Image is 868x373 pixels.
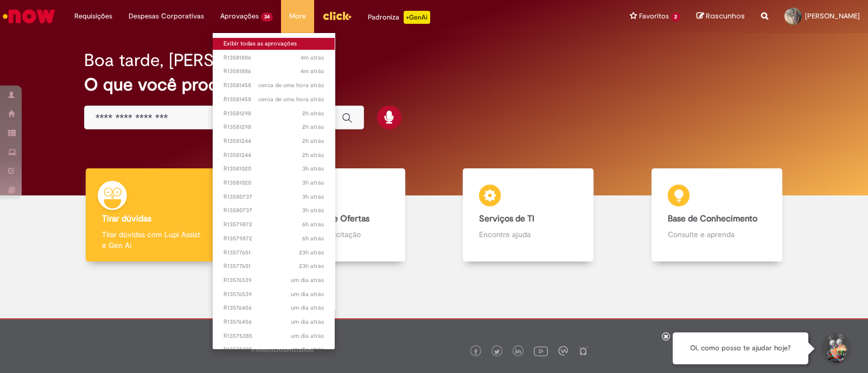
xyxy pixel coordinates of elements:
[258,81,324,89] time: 30/09/2025 13:27:10
[302,234,324,243] span: 6h atrás
[213,66,335,77] a: Aberto R13581886 :
[224,54,324,62] span: R13581886
[212,32,335,350] ul: Aprovações
[213,247,335,259] a: Aberto R13577651 :
[84,51,304,70] h2: Boa tarde, [PERSON_NAME]
[213,219,335,231] a: Aberto R13579872 :
[224,123,324,132] span: R13581298
[224,206,324,215] span: R13580737
[291,229,389,240] p: Abra uma solicitação
[301,54,324,62] span: 4m atrás
[697,11,745,22] a: Rascunhos
[291,290,324,298] span: um dia atrás
[494,349,500,355] img: logo_footer_twitter.png
[302,137,324,145] time: 30/09/2025 12:27:05
[302,179,324,187] time: 30/09/2025 11:45:40
[224,151,324,160] span: R13581244
[302,165,324,173] span: 3h atrás
[258,81,324,89] span: cerca de uma hora atrás
[479,229,577,240] p: Encontre ajuda
[302,123,324,131] span: 2h atrás
[213,94,335,106] a: Aberto R13581458 :
[213,289,335,300] a: Aberto R13576539 :
[291,304,324,312] span: um dia atrás
[291,345,324,354] span: um dia atrás
[515,349,521,355] img: logo_footer_linkedin.png
[224,193,324,201] span: R13580737
[558,346,568,356] img: logo_footer_workplace.png
[322,8,352,24] img: click_logo_yellow_360x200.png
[213,191,335,203] a: Aberto R13580737 :
[213,149,335,161] a: Aberto R13581244 :
[291,213,369,224] b: Catálogo de Ofertas
[213,38,335,50] a: Exibir todas as aprovações
[302,234,324,243] time: 30/09/2025 08:58:29
[1,5,57,27] img: ServiceNow
[302,151,324,159] span: 2h atrás
[213,330,335,342] a: Aberto R13575385 :
[213,52,335,64] a: Aberto R13581886 :
[302,109,324,117] time: 30/09/2025 12:41:36
[224,81,324,90] span: R13581458
[74,11,112,22] span: Requisições
[291,345,324,354] time: 29/09/2025 09:37:46
[534,344,548,358] img: logo_footer_youtube.png
[258,95,324,103] span: cerca de uma hora atrás
[102,229,200,251] p: Tirar dúvidas com Lupi Assist e Gen Ai
[213,344,335,356] a: Aberto R13575385 :
[224,304,324,312] span: R13576456
[404,11,430,24] p: +GenAi
[213,177,335,189] a: Aberto R13581020 :
[291,318,324,326] time: 29/09/2025 12:07:40
[291,276,324,284] time: 29/09/2025 12:20:47
[299,248,324,257] span: 23h atrás
[84,75,784,94] h2: O que você procura hoje?
[220,11,259,22] span: Aprovações
[224,262,324,271] span: R13577651
[224,248,324,257] span: R13577651
[302,206,324,214] span: 3h atrás
[224,137,324,146] span: R13581244
[224,290,324,299] span: R13576539
[213,316,335,328] a: Aberto R13576456 :
[302,220,324,228] span: 6h atrás
[102,213,151,224] b: Tirar dúvidas
[291,318,324,326] span: um dia atrás
[302,123,324,131] time: 30/09/2025 12:41:35
[224,67,324,76] span: R13581886
[302,165,324,173] time: 30/09/2025 11:45:46
[258,95,324,103] time: 30/09/2025 13:27:05
[299,248,324,257] time: 29/09/2025 15:20:05
[213,233,335,245] a: Aberto R13579872 :
[224,332,324,341] span: R13575385
[301,54,324,62] time: 30/09/2025 14:27:32
[224,165,324,173] span: R13581020
[301,67,324,75] span: 4m atrás
[302,220,324,228] time: 30/09/2025 08:58:29
[819,332,852,365] button: Iniciar Conversa de Suporte
[246,168,435,262] a: Catálogo de Ofertas Abra uma solicitação
[291,332,324,340] time: 29/09/2025 09:37:52
[213,274,335,286] a: Aberto R13576539 :
[291,290,324,298] time: 29/09/2025 12:20:42
[57,168,246,262] a: Tirar dúvidas Tirar dúvidas com Lupi Assist e Gen Ai
[224,234,324,243] span: R13579872
[302,151,324,159] time: 30/09/2025 12:27:05
[213,135,335,147] a: Aberto R13581244 :
[368,11,430,24] div: Padroniza
[301,67,324,75] time: 30/09/2025 14:27:32
[668,213,757,224] b: Base de Conhecimento
[224,109,324,118] span: R13581298
[673,332,808,364] div: Oi, como posso te ajudar hoje?
[213,163,335,175] a: Aberto R13581020 :
[668,229,766,240] p: Consulte e aprenda
[299,262,324,270] span: 23h atrás
[302,206,324,214] time: 30/09/2025 11:04:09
[224,276,324,285] span: R13576539
[224,179,324,187] span: R13581020
[706,11,745,21] span: Rascunhos
[805,11,860,21] span: [PERSON_NAME]
[213,260,335,272] a: Aberto R13577651 :
[261,12,273,22] span: 34
[291,276,324,284] span: um dia atrás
